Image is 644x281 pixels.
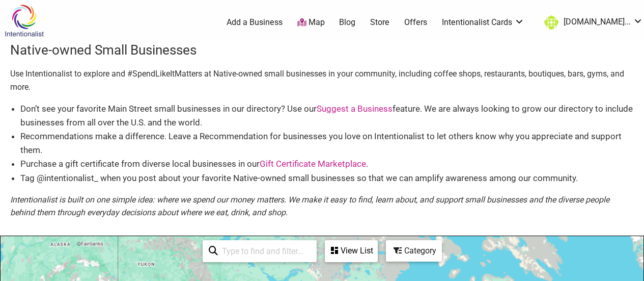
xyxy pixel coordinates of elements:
a: Blog [339,17,355,28]
div: Category [387,241,441,261]
a: Store [370,17,389,28]
li: Purchase a gift certificate from diverse local businesses in our . [20,157,634,171]
a: Gift Certificate Marketplace [260,159,366,169]
a: Offers [404,17,427,28]
li: Don’t see your favorite Main Street small businesses in our directory? Use our feature. We are al... [20,102,634,130]
a: Add a Business [227,17,283,28]
a: Intentionalist Cards [442,17,524,28]
li: il.com... [539,13,643,32]
p: Use Intentionalist to explore and #SpendLikeItMatters at Native-owned small businesses in your co... [10,67,634,93]
div: See a list of the visible businesses [325,240,378,262]
em: Intentionalist is built on one simple idea: where we spend our money matters. We make it easy to ... [10,195,609,218]
input: Type to find and filter... [218,241,311,261]
a: Map [297,17,325,29]
li: Tag @intentionalist_ when you post about your favorite Native-owned small businesses so that we c... [20,171,634,185]
div: Filter by category [386,240,442,262]
a: [DOMAIN_NAME]... [539,13,643,32]
div: View List [326,241,377,261]
div: Type to search and filter [203,240,317,262]
a: Suggest a Business [317,104,393,114]
li: Recommendations make a difference. Leave a Recommendation for businesses you love on Intentionali... [20,130,634,157]
h3: Native-owned Small Businesses [10,41,634,59]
